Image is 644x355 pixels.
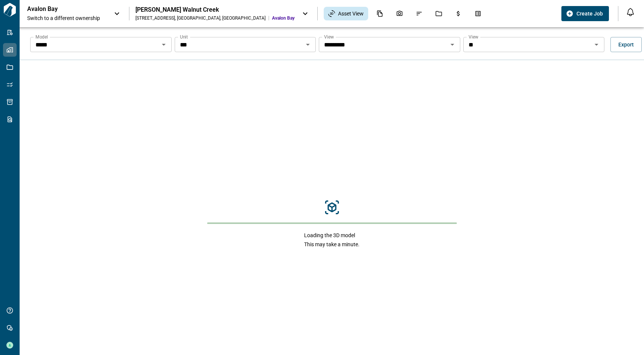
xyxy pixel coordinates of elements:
span: Loading the 3D model [304,232,360,239]
div: Documents [372,7,388,20]
button: Create Job [561,6,609,21]
div: Takeoff Center [470,7,486,20]
span: Avalon Bay [272,15,295,21]
button: Open [591,39,602,50]
span: Export [618,41,634,48]
button: Open [303,39,313,50]
div: Issues & Info [411,7,427,20]
span: Asset View [338,10,364,17]
button: Export [610,37,642,52]
span: This may take a minute. [304,241,360,248]
label: Model [35,34,48,40]
button: Open notification feed [624,6,636,18]
label: View [469,34,478,40]
span: Switch to a different ownership [27,14,106,22]
button: Open [158,39,169,50]
p: Avalon Bay [27,5,95,13]
div: [STREET_ADDRESS] , [GEOGRAPHIC_DATA] , [GEOGRAPHIC_DATA] [135,15,266,21]
div: Budgets [450,7,466,20]
div: Jobs [431,7,447,20]
button: Open [447,39,458,50]
div: Photos [392,7,407,20]
div: Asset View [324,7,368,20]
label: Unit [180,34,188,40]
span: Create Job [576,10,603,17]
label: View [324,34,334,40]
div: [PERSON_NAME] Walnut Creek [135,6,295,14]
